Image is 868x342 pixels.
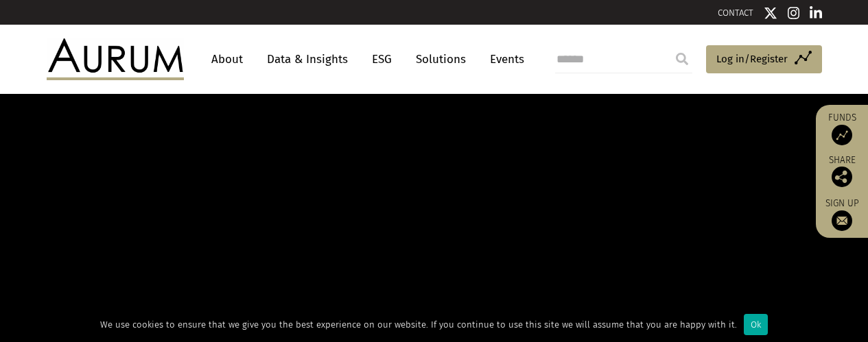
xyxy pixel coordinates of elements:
[483,47,524,72] a: Events
[823,112,861,145] a: Funds
[47,38,184,80] img: Aurum
[788,6,800,20] img: Instagram icon
[744,314,768,335] div: Ok
[764,6,777,20] img: Twitter icon
[365,47,399,72] a: ESG
[823,156,861,187] div: Share
[832,210,852,231] img: Sign up to our newsletter
[706,45,822,74] a: Log in/Register
[668,45,696,73] input: Submit
[204,47,250,72] a: About
[260,47,355,72] a: Data & Insights
[718,8,753,18] a: CONTACT
[823,197,861,231] a: Sign up
[810,6,822,20] img: Linkedin icon
[716,51,788,67] span: Log in/Register
[409,47,473,72] a: Solutions
[832,167,852,187] img: Share this post
[832,125,852,145] img: Access Funds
